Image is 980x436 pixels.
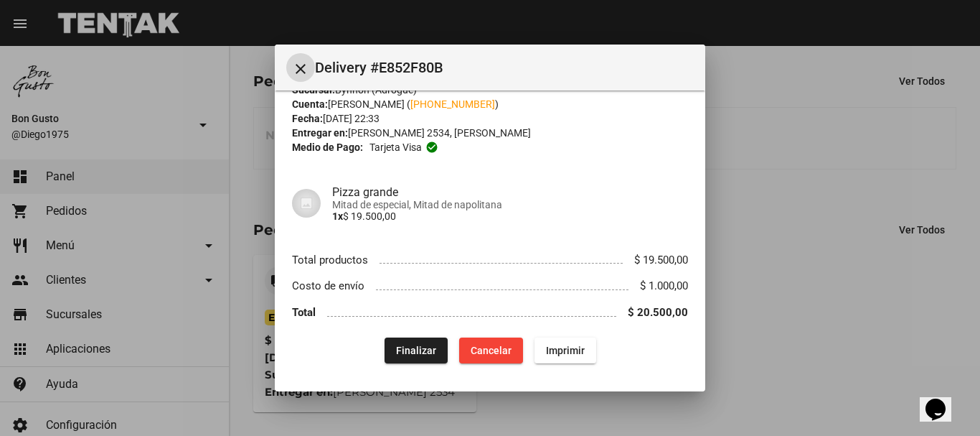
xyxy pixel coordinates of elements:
a: [PHONE_NUMBER] [410,98,495,110]
b: 1x [332,210,343,222]
button: Finalizar [385,338,448,363]
button: Cancelar [459,338,523,363]
img: 07c47add-75b0-4ce5-9aba-194f44787723.jpg [292,189,321,218]
strong: Cuenta: [292,98,328,110]
span: Mitad de especial, Mitad de napolitana [332,199,688,210]
strong: Medio de Pago: [292,140,363,154]
span: Imprimir [546,345,585,356]
div: [PERSON_NAME] ( ) [292,97,688,111]
div: [DATE] 22:33 [292,111,688,126]
mat-icon: check_circle [425,141,438,154]
span: Tarjeta visa [369,140,422,154]
li: Costo de envío $ 1.000,00 [292,273,688,300]
h4: Pizza grande [332,185,688,199]
mat-icon: Cerrar [292,60,309,78]
button: Cerrar [286,53,315,82]
li: Total productos $ 19.500,00 [292,246,688,273]
strong: Entregar en: [292,127,348,139]
div: [PERSON_NAME] 2534, [PERSON_NAME] [292,126,688,140]
span: Delivery #E852F80B [315,56,694,79]
p: $ 19.500,00 [332,210,688,222]
button: Imprimir [534,338,596,363]
li: Total $ 20.500,00 [292,300,688,326]
iframe: chat widget [920,379,966,422]
span: Cancelar [471,345,512,356]
strong: Fecha: [292,113,323,124]
span: Finalizar [396,345,436,356]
